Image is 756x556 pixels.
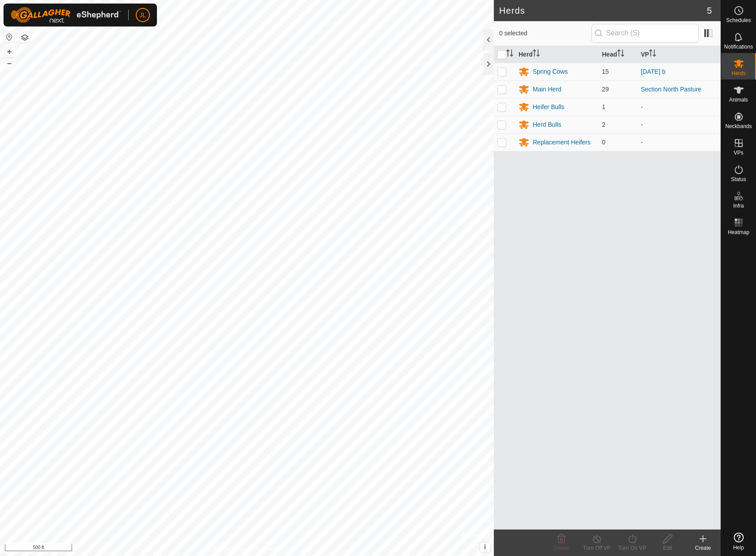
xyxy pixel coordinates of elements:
span: VPs [733,150,743,155]
td: - [638,133,721,151]
button: Map Layers [19,32,30,43]
span: 15 [602,68,609,75]
div: Main Herd [533,85,561,94]
th: Herd [515,46,599,63]
button: + [4,46,15,57]
span: 1 [602,103,606,110]
img: Gallagher Logo [11,7,121,23]
span: Neckbands [725,124,752,129]
span: Notifications [724,44,753,49]
p-sorticon: Activate to sort [506,51,513,58]
span: Herds [731,71,745,76]
span: 5 [707,4,712,17]
p-sorticon: Activate to sort [649,51,656,58]
input: Search (S) [592,24,699,42]
span: Status [731,177,746,182]
span: 0 selected [499,29,592,38]
span: JL [140,11,146,20]
th: Head [599,46,638,63]
a: Contact Us [256,545,282,552]
span: Delete [554,545,569,551]
span: Schedules [726,18,751,23]
h2: Herds [499,5,707,16]
a: [DATE] b [641,68,666,75]
span: Infra [733,203,744,208]
th: VP [638,46,721,63]
a: Help [721,529,756,554]
div: Turn On VP [615,544,650,552]
span: 29 [602,86,609,93]
span: i [484,543,486,551]
div: Edit [650,544,685,552]
td: - [638,98,721,116]
div: Heifer Bulls [533,102,565,112]
div: Herd Bulls [533,120,561,129]
div: Spring Cows [533,67,568,76]
a: Privacy Policy [212,545,245,552]
div: Replacement Heifers [533,138,591,147]
span: Heatmap [728,230,749,235]
div: Turn Off VP [579,544,615,552]
span: 0 [602,139,606,146]
a: Section North Pasture [641,86,702,93]
p-sorticon: Activate to sort [533,51,540,58]
button: Reset Map [4,32,15,42]
span: Animals [729,97,748,102]
span: 2 [602,121,606,128]
td: - [638,116,721,133]
div: Create [685,544,721,552]
p-sorticon: Activate to sort [617,51,624,58]
span: Help [733,545,744,550]
button: – [4,58,15,68]
button: i [480,542,490,552]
